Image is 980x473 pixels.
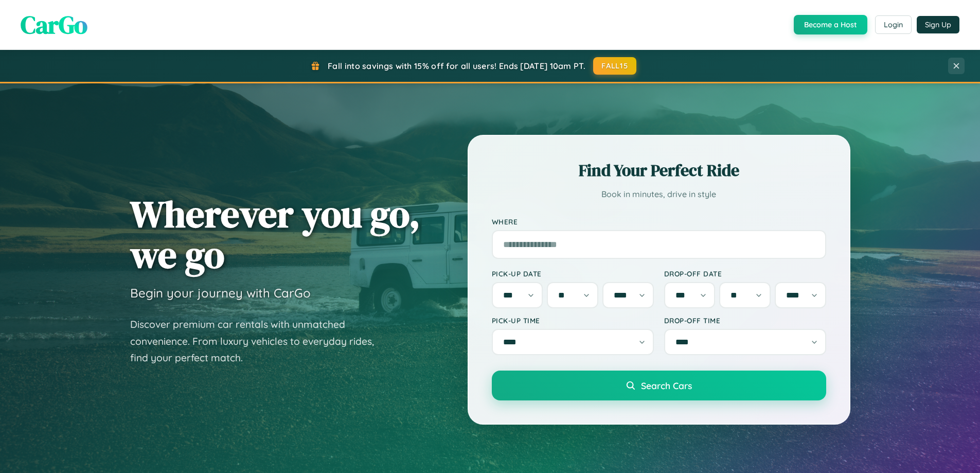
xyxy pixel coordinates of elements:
label: Pick-up Time [492,316,654,325]
p: Discover premium car rentals with unmatched convenience. From luxury vehicles to everyday rides, ... [130,316,387,366]
span: Search Cars [641,380,692,391]
h2: Find Your Perfect Ride [492,159,826,182]
label: Drop-off Time [664,316,826,325]
span: CarGo [21,8,87,42]
label: Where [492,217,826,226]
button: Search Cars [492,371,826,400]
p: Book in minutes, drive in style [492,187,826,202]
label: Pick-up Date [492,269,654,278]
button: FALL15 [593,57,636,75]
h3: Begin your journey with CarGo [130,285,311,301]
h1: Wherever you go, we go [130,194,420,275]
span: Fall into savings with 15% off for all users! Ends [DATE] 10am PT. [328,61,585,71]
button: Become a Host [794,15,867,34]
label: Drop-off Date [664,269,826,278]
button: Login [875,15,912,34]
button: Sign Up [917,16,959,33]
